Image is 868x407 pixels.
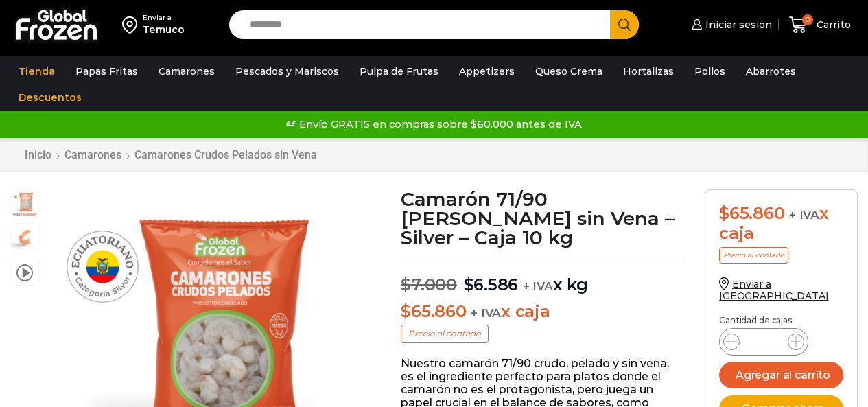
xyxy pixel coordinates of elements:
[401,301,411,321] span: $
[719,203,729,223] span: $
[12,58,62,84] a: Tienda
[464,275,519,294] bdi: 6.586
[610,10,639,39] button: Search button
[786,9,854,41] a: 0 Carrito
[401,275,411,294] span: $
[616,58,681,84] a: Hortalizas
[11,190,38,218] span: PM04010012
[134,148,318,161] a: Camarones Crudos Pelados sin Vena
[122,13,143,36] img: address-field-icon.svg
[401,275,457,294] bdi: 7.000
[688,11,772,38] a: Iniciar sesión
[802,14,813,25] span: 0
[719,362,843,388] button: Agregar al carrito
[24,148,52,161] a: Inicio
[719,204,843,244] div: x caja
[64,148,122,161] a: Camarones
[719,278,829,302] a: Enviar a [GEOGRAPHIC_DATA]
[69,58,145,84] a: Papas Fritas
[523,279,553,293] span: + IVA
[813,18,851,32] span: Carrito
[143,13,185,23] div: Enviar a
[401,261,684,295] p: x kg
[719,316,843,325] p: Cantidad de cajas
[751,332,777,351] input: Product quantity
[228,58,346,84] a: Pescados y Mariscos
[471,306,501,320] span: + IVA
[464,275,474,294] span: $
[688,58,732,84] a: Pollos
[528,58,609,84] a: Queso Crema
[401,189,684,247] h1: Camarón 71/90 [PERSON_NAME] sin Vena – Silver – Caja 10 kg
[401,301,466,321] bdi: 65.860
[152,58,222,84] a: Camarones
[739,58,803,84] a: Abarrotes
[143,23,185,36] div: Temuco
[24,148,318,161] nav: Breadcrumb
[789,208,819,222] span: + IVA
[401,302,684,322] p: x caja
[12,84,89,111] a: Descuentos
[353,58,445,84] a: Pulpa de Frutas
[401,325,489,342] p: Precio al contado
[719,247,788,264] p: Precio al contado
[702,18,772,32] span: Iniciar sesión
[452,58,521,84] a: Appetizers
[11,224,38,251] span: camaron-sin-cascara
[719,203,784,223] bdi: 65.860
